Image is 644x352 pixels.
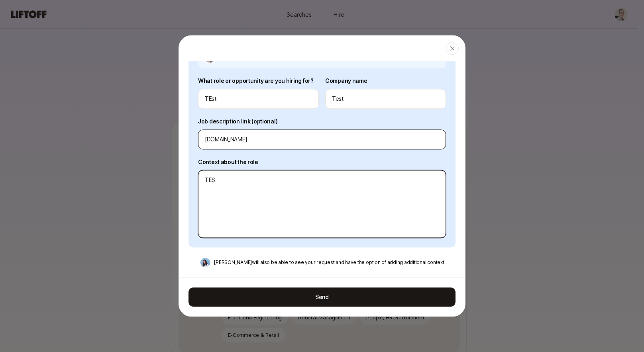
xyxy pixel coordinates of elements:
input: e.g. Acme Studio [332,94,439,104]
p: [PERSON_NAME] will also be able to see your request and have the option of adding additional context [214,259,444,266]
label: Job description link (optional) [198,117,446,126]
input: e.g. https://jobs.lever.co/5e898f98 [205,135,439,144]
button: Send [188,287,456,307]
input: e.g. Head of Product, Contract Designer [205,94,312,104]
label: What role or opportunity are you hiring for? [198,76,319,86]
img: 3b21b1e9_db0a_4655_a67f_ab9b1489a185.jpg [200,258,210,267]
label: Context about the role [198,157,446,167]
label: Company name [325,76,446,86]
textarea: TES [198,170,446,238]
